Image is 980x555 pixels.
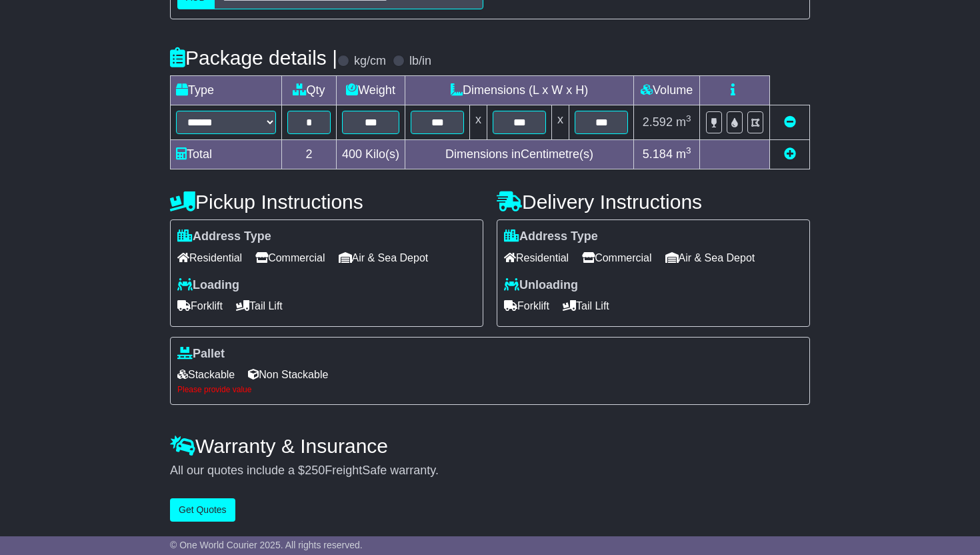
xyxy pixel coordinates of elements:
button: Get Quotes [170,498,235,522]
span: Forklift [177,296,223,316]
td: Weight [337,76,405,105]
td: 2 [282,140,337,169]
h4: Warranty & Insurance [170,435,810,457]
td: Dimensions in Centimetre(s) [405,140,634,169]
label: Address Type [504,229,598,244]
h4: Delivery Instructions [497,191,810,213]
span: m [676,147,691,161]
td: x [552,105,569,140]
td: x [470,105,487,140]
td: Total [171,140,282,169]
sup: 3 [686,145,691,155]
span: Non Stackable [248,364,328,385]
td: Dimensions (L x W x H) [405,76,634,105]
label: kg/cm [354,54,386,69]
span: 2.592 [643,115,673,129]
span: Air & Sea Depot [665,247,755,268]
span: Forklift [504,296,549,316]
label: Loading [177,278,239,293]
sup: 3 [686,113,691,123]
span: Stackable [177,364,235,385]
span: Air & Sea Depot [339,247,429,268]
td: Volume [634,76,700,105]
span: Commercial [255,247,325,268]
span: Tail Lift [236,296,283,316]
a: Add new item [784,147,796,161]
h4: Pickup Instructions [170,191,483,213]
div: Please provide value [177,385,803,394]
span: Tail Lift [563,296,609,316]
span: Residential [504,247,569,268]
span: © One World Courier 2025. All rights reserved. [170,540,363,550]
a: Remove this item [784,115,796,129]
span: m [676,115,691,129]
label: lb/in [409,54,431,69]
td: Kilo(s) [337,140,405,169]
label: Unloading [504,278,578,293]
label: Address Type [177,229,271,244]
h4: Package details | [170,47,337,69]
div: All our quotes include a $ FreightSafe warranty. [170,464,810,478]
td: Qty [282,76,337,105]
span: 250 [305,464,325,477]
label: Pallet [177,347,225,362]
span: Commercial [582,247,651,268]
span: 400 [342,147,362,161]
span: 5.184 [643,147,673,161]
span: Residential [177,247,242,268]
td: Type [171,76,282,105]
